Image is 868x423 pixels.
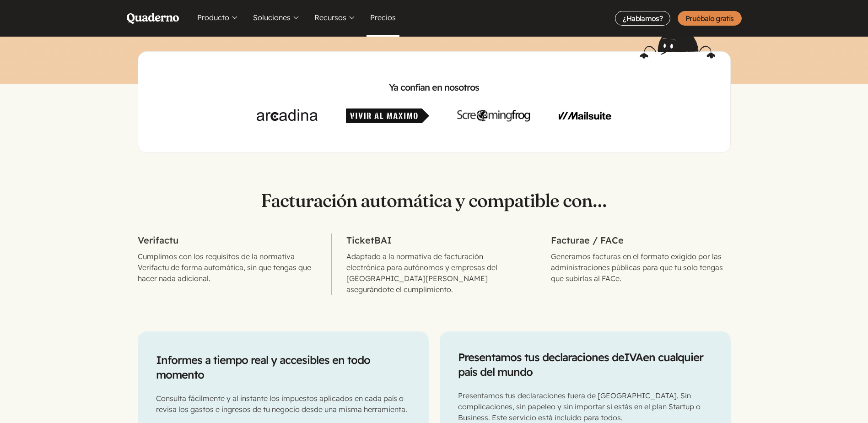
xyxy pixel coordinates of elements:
p: Cumplimos con los requisitos de la normativa Verifactu de forma automática, sin que tengas que ha... [138,251,317,284]
h2: Informes a tiempo real y accesibles en todo momento [156,352,410,382]
h2: Presentamos tus declaraciones de en cualquier país del mundo [458,350,712,379]
h2: Ya confían en nosotros [153,81,716,94]
h2: TicketBAI [346,233,521,247]
img: Mailsuite [559,108,611,123]
p: Facturación automática y compatible con… [138,190,731,211]
p: Presentamos tus declaraciones fuera de [GEOGRAPHIC_DATA]. Sin complicaciones, sin papeleo y sin i... [458,390,712,423]
h2: Verifactu [138,233,317,247]
img: Arcadina.com [257,108,318,123]
h2: Facturae / FACe [551,233,730,247]
img: Screaming Frog [457,108,530,123]
p: Consulta fácilmente y al instante los impuestos aplicados en cada país o revisa los gastos e ingr... [156,393,410,415]
a: Pruébalo gratis [678,11,741,26]
p: Adaptado a la normativa de facturación electrónica para autónomos y empresas del [GEOGRAPHIC_DATA... [346,251,521,295]
a: ¿Hablamos? [615,11,670,26]
p: Generamos facturas en el formato exigido por las administraciones públicas para que tu solo tenga... [551,251,730,284]
abbr: Impuesto sobre el Valor Añadido [624,350,643,364]
img: Vivir al Máximo [346,108,429,123]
